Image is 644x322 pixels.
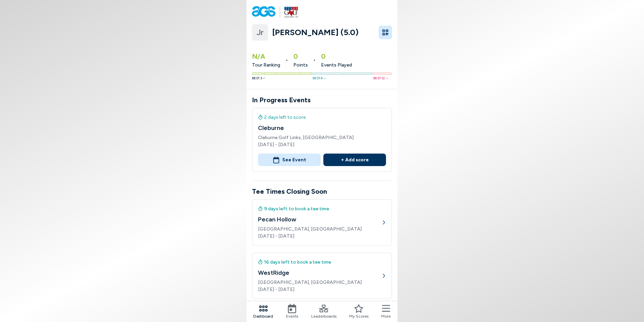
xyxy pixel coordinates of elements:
[381,313,391,319] span: More
[311,304,336,319] a: Leaderboards
[252,252,392,302] a: 16 days left to book a tee timeWestRidge[GEOGRAPHIC_DATA], [GEOGRAPHIC_DATA][DATE] - [DATE]
[286,56,288,63] span: •
[349,313,368,319] span: My Scores
[258,215,381,224] h4: Pecan Hollow
[258,124,386,133] h4: Cleburne
[321,61,352,69] span: Events Played
[258,268,381,277] h4: WestRidge
[293,61,308,69] span: Points
[373,76,388,81] span: Best 12
[323,154,386,166] button: + Add score
[272,28,375,37] a: [PERSON_NAME] (5.0)
[252,199,392,248] a: 9 days left to book a tee timePecan Hollow[GEOGRAPHIC_DATA], [GEOGRAPHIC_DATA][DATE] - [DATE]
[252,95,392,105] h3: In Progress Events
[313,76,325,81] span: Best 6
[286,313,298,319] span: Events
[252,76,265,81] span: Best 3
[253,304,273,319] a: Dashboard
[284,7,298,18] img: logo
[286,304,298,319] a: Events
[349,304,368,319] a: My Scores
[293,51,308,61] span: 0
[258,134,386,141] span: Cleburne Golf Links, [GEOGRAPHIC_DATA]
[313,56,316,63] span: •
[252,186,392,196] h3: Tee Times Closing Soon
[252,61,280,69] span: Tour Ranking
[258,154,321,166] button: See Event
[258,233,381,240] span: [DATE] - [DATE]
[258,286,381,293] span: [DATE] - [DATE]
[258,225,381,233] span: [GEOGRAPHIC_DATA], [GEOGRAPHIC_DATA]
[258,259,381,266] div: 16 days left to book a tee time
[252,51,280,61] span: N/A
[258,205,381,212] div: 9 days left to book a tee time
[381,304,391,319] button: More
[258,279,381,286] span: [GEOGRAPHIC_DATA], [GEOGRAPHIC_DATA]
[253,313,273,319] span: Dashboard
[311,313,336,319] span: Leaderboards
[258,114,386,121] div: 2 days left to score
[321,51,352,61] span: 0
[258,141,386,148] span: [DATE] - [DATE]
[257,26,264,38] span: Jr
[252,24,268,41] a: Jr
